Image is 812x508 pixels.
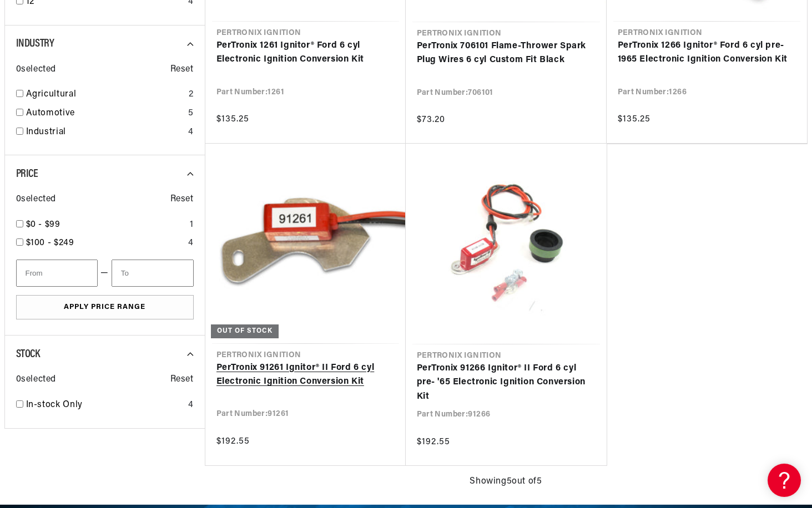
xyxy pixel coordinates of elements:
[16,373,56,387] span: 0 selected
[188,106,194,121] div: 5
[417,39,596,68] a: PerTronix 706101 Flame-Thrower Spark Plug Wires 6 cyl Custom Fit Black
[188,125,194,140] div: 4
[26,88,184,102] a: Agricultural
[26,398,184,413] a: In-stock Only
[417,362,596,404] a: PerTronix 91266 Ignitor® II Ford 6 cyl pre- '65 Electronic Ignition Conversion Kit
[26,106,184,121] a: Automotive
[188,398,194,413] div: 4
[16,192,56,207] span: 0 selected
[26,238,74,247] span: $100 - $249
[16,169,38,180] span: Price
[112,260,194,287] input: To
[26,125,184,140] a: Industrial
[470,475,542,489] span: Showing 5 out of 5
[26,220,60,229] span: $0 - $99
[16,349,40,360] span: Stock
[16,295,194,320] button: Apply Price Range
[170,63,194,77] span: Reset
[16,63,56,77] span: 0 selected
[190,218,194,232] div: 1
[618,39,796,67] a: PerTronix 1266 Ignitor® Ford 6 cyl pre-1965 Electronic Ignition Conversion Kit
[188,236,194,251] div: 4
[16,260,98,287] input: From
[100,266,109,281] span: —
[16,38,54,49] span: Industry
[189,88,194,102] div: 2
[216,39,395,67] a: PerTronix 1261 Ignitor® Ford 6 cyl Electronic Ignition Conversion Kit
[170,373,194,387] span: Reset
[170,192,194,207] span: Reset
[216,361,395,389] a: PerTronix 91261 Ignitor® II Ford 6 cyl Electronic Ignition Conversion Kit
